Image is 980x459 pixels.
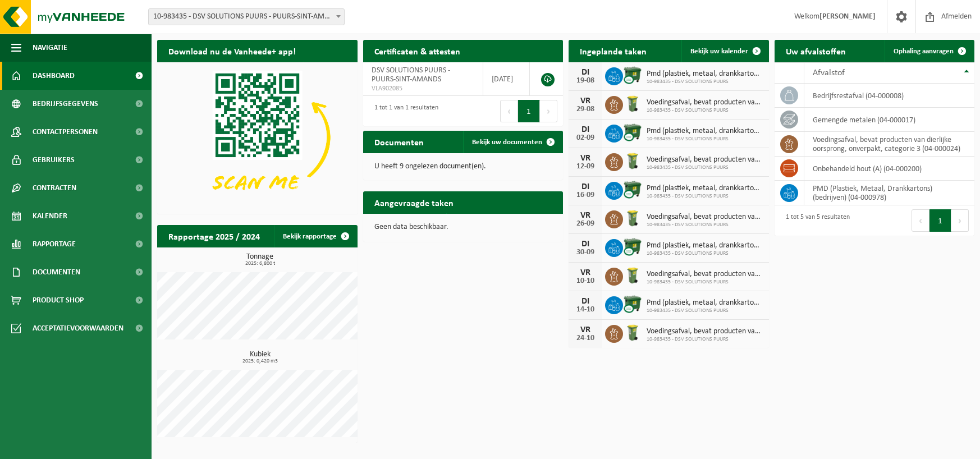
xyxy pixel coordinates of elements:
span: Voedingsafval, bevat producten van dierlijke oorsprong, onverpakt, categorie 3 [647,213,763,222]
span: Voedingsafval, bevat producten van dierlijke oorsprong, onverpakt, categorie 3 [647,98,763,107]
button: Previous [500,100,518,122]
td: onbehandeld hout (A) (04-000200) [804,157,975,181]
td: bedrijfsrestafval (04-000008) [804,84,975,108]
button: Next [540,100,557,122]
a: Bekijk uw documenten [463,131,562,153]
span: Pmd (plastiek, metaal, drankkartons) (bedrijven) [647,127,763,136]
span: Ophaling aanvragen [894,48,954,55]
span: Voedingsafval, bevat producten van dierlijke oorsprong, onverpakt, categorie 3 [647,270,763,279]
h2: Download nu de Vanheede+ app! [157,40,307,62]
h2: Ingeplande taken [569,40,658,62]
img: WB-1100-CU [623,123,642,142]
div: 1 tot 1 van 1 resultaten [369,99,438,123]
div: DI [574,68,597,77]
span: Pmd (plastiek, metaal, drankkartons) (bedrijven) [647,299,763,307]
div: VR [574,268,597,277]
img: WB-0140-HPE-GN-50 [623,94,642,113]
td: gemengde metalen (04-000017) [804,108,975,132]
div: 30-09 [574,249,597,256]
h2: Uw afvalstoffen [775,40,857,62]
span: Rapportage [33,230,76,258]
div: 10-10 [574,277,597,285]
h2: Documenten [363,131,435,153]
div: 14-10 [574,306,597,314]
div: DI [574,297,597,306]
div: 12-09 [574,163,597,171]
span: Contactpersonen [33,118,98,146]
span: Dashboard [33,62,75,90]
span: 10-983435 - DSV SOLUTIONS PUURS - PUURS-SINT-AMANDS [149,9,344,25]
td: PMD (Plastiek, Metaal, Drankkartons) (bedrijven) (04-000978) [804,181,975,205]
img: Download de VHEPlus App [157,62,358,212]
img: WB-1100-CU [623,237,642,256]
span: VLA902085 [372,84,475,93]
span: 10-983435 - DSV SOLUTIONS PUURS [647,279,763,286]
span: Pmd (plastiek, metaal, drankkartons) (bedrijven) [647,70,763,79]
button: Previous [912,209,929,232]
img: WB-0140-HPE-GN-50 [623,209,642,228]
span: Bekijk uw documenten [472,139,542,146]
div: 26-09 [574,220,597,228]
span: 2025: 6,800 t [163,261,358,267]
a: Bekijk uw kalender [681,40,768,62]
strong: [PERSON_NAME] [819,12,876,21]
span: Product Shop [33,286,84,314]
td: voedingsafval, bevat producten van dierlijke oorsprong, onverpakt, categorie 3 (04-000024) [804,132,975,157]
span: Pmd (plastiek, metaal, drankkartons) (bedrijven) [647,241,763,250]
span: 10-983435 - DSV SOLUTIONS PUURS [647,222,763,228]
button: 1 [929,209,951,232]
div: DI [574,182,597,191]
span: 10-983435 - DSV SOLUTIONS PUURS [647,107,763,114]
a: Ophaling aanvragen [885,40,973,62]
span: 10-983435 - DSV SOLUTIONS PUURS [647,250,763,257]
span: Contracten [33,174,76,202]
div: 16-09 [574,191,597,199]
span: 10-983435 - DSV SOLUTIONS PUURS [647,136,763,143]
img: WB-0140-HPE-GN-50 [623,323,642,342]
span: 10-983435 - DSV SOLUTIONS PUURS [647,307,763,314]
div: 02-09 [574,134,597,142]
span: 10-983435 - DSV SOLUTIONS PUURS [647,164,763,171]
div: 19-08 [574,77,597,85]
span: Pmd (plastiek, metaal, drankkartons) (bedrijven) [647,184,763,193]
h2: Certificaten & attesten [363,40,471,62]
a: Bekijk rapportage [274,225,356,247]
span: Bekijk uw kalender [690,48,748,55]
span: Bedrijfsgegevens [33,90,98,118]
div: DI [574,240,597,249]
div: VR [574,325,597,334]
img: WB-1100-CU [623,295,642,314]
h2: Aangevraagde taken [363,191,465,213]
span: 10-983435 - DSV SOLUTIONS PUURS - PUURS-SINT-AMANDS [148,8,345,25]
img: WB-1100-CU [623,180,642,199]
span: 10-983435 - DSV SOLUTIONS PUURS [647,79,763,85]
button: Next [951,209,969,232]
span: Voedingsafval, bevat producten van dierlijke oorsprong, onverpakt, categorie 3 [647,327,763,336]
img: WB-1100-CU [623,66,642,85]
h3: Tonnage [163,253,358,267]
span: Navigatie [33,34,67,62]
div: VR [574,154,597,163]
span: 2025: 0,420 m3 [163,359,358,364]
button: 1 [518,100,540,122]
span: Acceptatievoorwaarden [33,314,123,342]
p: Geen data beschikbaar. [374,223,552,231]
div: 24-10 [574,334,597,342]
div: 1 tot 5 van 5 resultaten [780,208,850,233]
div: VR [574,211,597,220]
span: Afvalstof [813,68,845,77]
span: Documenten [33,258,80,286]
h2: Rapportage 2025 / 2024 [157,225,271,247]
div: 29-08 [574,105,597,113]
td: [DATE] [483,62,530,96]
img: WB-0140-HPE-GN-50 [623,152,642,171]
span: Voedingsafval, bevat producten van dierlijke oorsprong, onverpakt, categorie 3 [647,155,763,164]
div: DI [574,125,597,134]
span: Kalender [33,202,67,230]
h3: Kubiek [163,351,358,364]
span: Gebruikers [33,146,75,174]
span: DSV SOLUTIONS PUURS - PUURS-SINT-AMANDS [372,66,450,84]
span: 10-983435 - DSV SOLUTIONS PUURS [647,336,763,343]
span: 10-983435 - DSV SOLUTIONS PUURS [647,193,763,200]
p: U heeft 9 ongelezen document(en). [374,163,552,171]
